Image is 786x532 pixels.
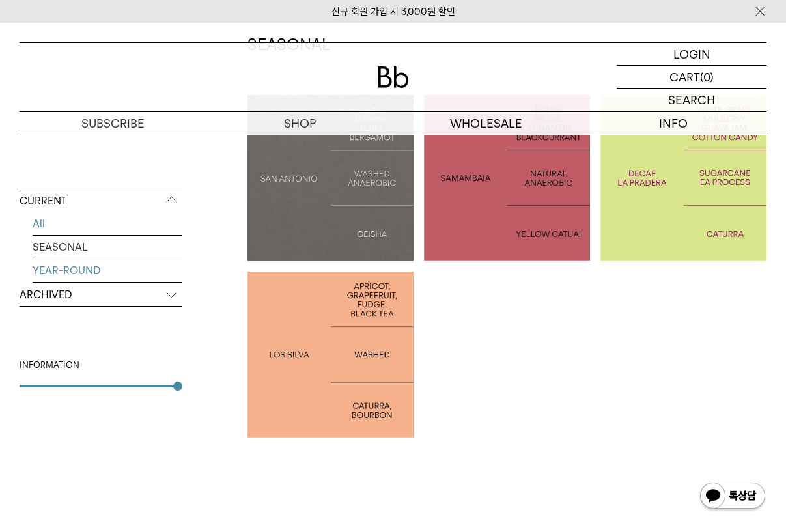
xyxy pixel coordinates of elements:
[617,66,766,89] a: CART (0)
[600,95,766,261] a: 콜롬비아 라 프라데라 디카페인 COLOMBIA LA PRADERA DECAF
[331,6,455,18] a: 신규 회원 가입 시 3,000원 할인
[699,481,766,512] img: 카카오톡 채널 1:1 채팅 버튼
[20,283,182,307] p: ARCHIVED
[20,112,206,135] a: SUBSCRIBE
[580,112,766,135] p: INFO
[673,43,710,65] p: LOGIN
[617,43,766,66] a: LOGIN
[424,95,590,261] a: 브라질 사맘바이아BRAZIL SAMAMBAIA
[378,66,409,88] img: 로고
[247,272,414,438] a: 페루 로스 실바PERU LOS SILVA
[20,359,182,372] div: INFORMATION
[668,89,715,111] p: SEARCH
[669,66,700,88] p: CART
[20,189,182,213] p: CURRENT
[206,112,393,135] a: SHOP
[33,259,182,282] a: YEAR-ROUND
[33,212,182,235] a: All
[33,236,182,259] a: SEASONAL
[247,95,414,261] a: 산 안토니오: 게이샤SAN ANTONIO: GEISHA
[700,66,714,88] p: (0)
[393,112,580,135] p: WHOLESALE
